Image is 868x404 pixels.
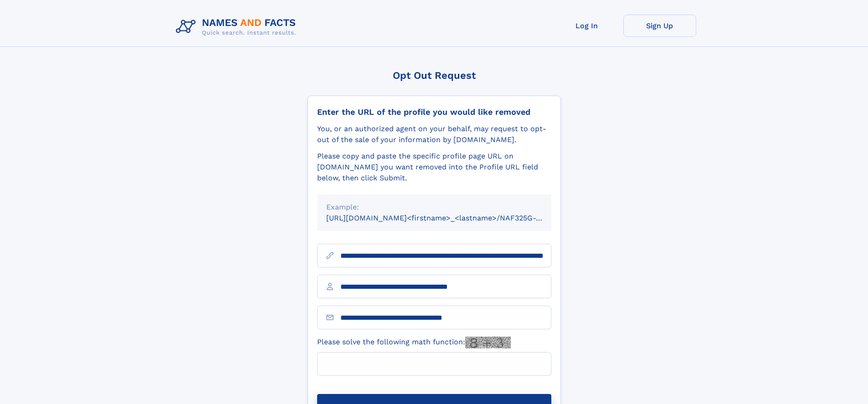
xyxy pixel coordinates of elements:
div: Example: [326,202,542,213]
a: Sign Up [623,15,696,37]
div: Please copy and paste the specific profile page URL on [DOMAIN_NAME] you want removed into the Pr... [317,151,551,184]
div: Opt Out Request [308,70,561,81]
div: Enter the URL of the profile you would like removed [317,107,551,117]
img: Logo Names and Facts [172,15,303,39]
label: Please solve the following math function: [317,337,511,348]
small: [URL][DOMAIN_NAME]<firstname>_<lastname>/NAF325G-xxxxxxxx [326,214,569,222]
div: You, or an authorized agent on your behalf, may request to opt-out of the sale of your informatio... [317,123,551,145]
a: Log In [550,15,623,37]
